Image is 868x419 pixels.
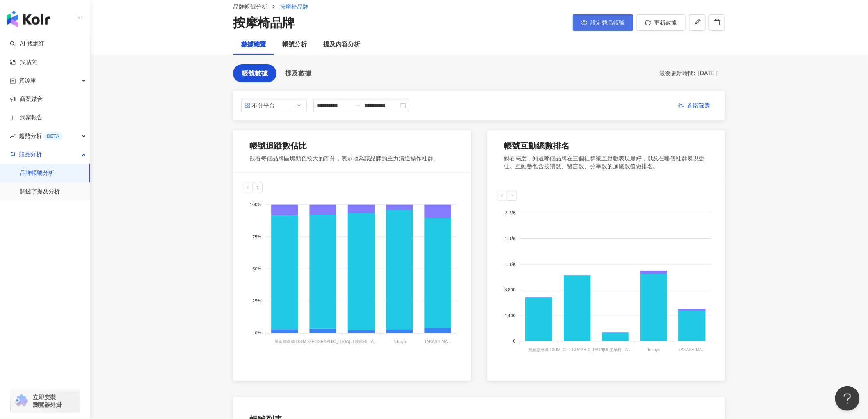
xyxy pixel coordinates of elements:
[550,348,605,352] tspan: OSIM [GEOGRAPHIC_DATA]
[242,70,268,77] span: 帳號數據
[505,313,516,318] tspan: 4,400
[672,99,717,112] button: 進階篩選
[529,348,549,352] tspan: 輝葉按摩椅
[679,348,706,352] tspan: TAKASHIMA...
[505,236,516,241] tspan: 1.8萬
[600,348,632,352] tspan: FUJI 按摩椅 - A...
[659,69,717,78] div: 最後更新時間: [DATE]
[354,102,361,109] span: to
[581,20,587,25] span: setting
[694,18,701,26] span: edit
[11,390,80,412] a: chrome extension立即安裝 瀏覽器外掛
[282,40,307,50] div: 帳號分析
[573,14,633,31] button: 設定競品帳號
[250,202,261,207] tspan: 100%
[688,99,710,112] span: 進階篩選
[393,339,406,344] tspan: Tokuyo
[10,133,16,139] span: rise
[10,95,43,103] a: 商案媒合
[285,70,311,77] span: 提及數據
[714,18,721,26] span: delete
[233,14,295,32] div: 按摩椅品牌
[505,288,516,293] tspan: 8,800
[19,127,62,145] span: 趨勢分析
[505,262,516,267] tspan: 1.3萬
[252,267,261,272] tspan: 50%
[513,339,516,344] tspan: 0
[835,386,860,411] iframe: Help Scout Beacon - Open
[20,188,60,196] a: 關鍵字提及分析
[276,64,320,82] button: 提及數據
[280,3,308,10] span: 按摩椅品牌
[274,339,295,344] tspan: 輝葉按摩椅
[43,132,62,140] div: BETA
[504,155,709,171] div: 觀看高度，知道哪個品牌在三個社群總互動數表現最好，以及在哪個社群表現更佳。互動數包含按讚數、留言數、分享數的加總數值做排名。
[7,11,50,27] img: logo
[637,14,686,31] button: 更新數據
[249,155,439,163] div: 觀看每個品牌區塊顏色較大的部分，表示他為該品牌的主力溝通操作社群。
[13,394,29,408] img: chrome extension
[296,339,350,344] tspan: OSIM [GEOGRAPHIC_DATA]
[505,211,516,215] tspan: 2.2萬
[647,348,660,352] tspan: Tokuyo
[654,19,677,26] span: 更新數據
[323,40,360,50] div: 提及內容分析
[645,20,651,25] span: sync
[345,339,377,344] tspan: FUJI 按摩椅 - A...
[249,140,307,151] div: 帳號追蹤數佔比
[590,19,625,26] span: 設定競品帳號
[19,71,36,90] span: 資源庫
[252,99,279,112] div: 不分平台
[231,2,269,11] a: 品牌帳號分析
[255,331,261,336] tspan: 0%
[504,140,569,151] div: 帳號互動總數排名
[252,299,261,304] tspan: 25%
[354,102,361,109] span: swap-right
[10,40,44,48] a: searchAI 找網紅
[10,58,37,66] a: 找貼文
[252,234,261,239] tspan: 75%
[241,40,266,50] div: 數據總覽
[20,169,54,177] a: 品牌帳號分析
[425,339,451,344] tspan: TAKASHIMA...
[10,114,43,122] a: 洞察報告
[19,145,42,164] span: 競品分析
[33,394,62,408] span: 立即安裝 瀏覽器外掛
[233,64,276,82] button: 帳號數據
